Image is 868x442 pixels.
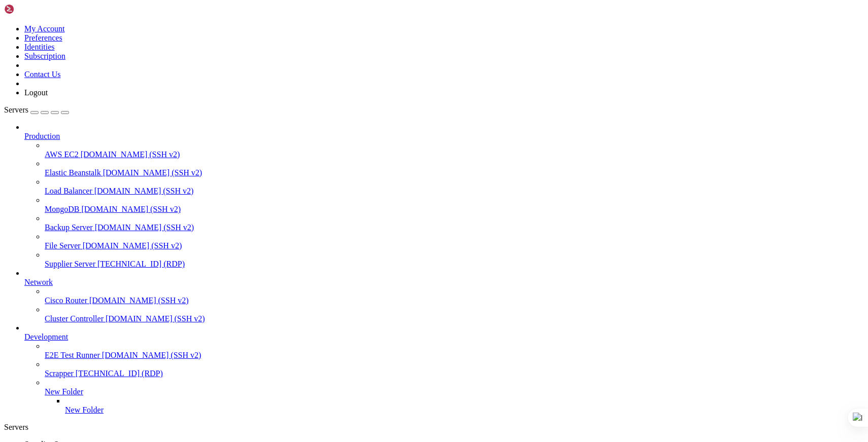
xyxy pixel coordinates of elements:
span: [DOMAIN_NAME] (SSH v2) [89,296,189,305]
span: AWS EC2 [45,150,79,159]
span: Scrapper [45,369,74,378]
a: Production [24,132,864,141]
li: New Folder [65,396,864,415]
a: Load Balancer [DOMAIN_NAME] (SSH v2) [45,187,864,196]
span: Supplier Server [45,260,95,268]
span: New Folder [65,406,104,414]
span: Network [24,278,53,286]
li: Supplier Server [TECHNICAL_ID] (RDP) [45,250,864,269]
li: Load Balancer [DOMAIN_NAME] (SSH v2) [45,177,864,196]
span: [DOMAIN_NAME] (SSH v2) [81,150,180,159]
a: Cisco Router [DOMAIN_NAME] (SSH v2) [45,296,864,305]
a: MongoDB [DOMAIN_NAME] (SSH v2) [45,205,864,214]
a: Supplier Server [TECHNICAL_ID] (RDP) [45,260,864,269]
span: Development [24,333,68,341]
a: Logout [24,88,48,97]
li: New Folder [45,378,864,415]
li: AWS EC2 [DOMAIN_NAME] (SSH v2) [45,141,864,159]
span: [DOMAIN_NAME] (SSH v2) [83,241,182,250]
li: Cluster Controller [DOMAIN_NAME] (SSH v2) [45,305,864,323]
span: New Folder [45,387,83,396]
a: Preferences [24,33,62,42]
a: My Account [24,24,65,33]
li: File Server [DOMAIN_NAME] (SSH v2) [45,232,864,250]
a: AWS EC2 [DOMAIN_NAME] (SSH v2) [45,150,864,159]
a: Network [24,278,864,287]
a: Subscription [24,52,65,60]
a: Development [24,333,864,342]
span: [DOMAIN_NAME] (SSH v2) [102,351,202,359]
a: Servers [4,105,69,114]
span: File Server [45,241,81,250]
a: Cluster Controller [DOMAIN_NAME] (SSH v2) [45,314,864,323]
li: Development [24,323,864,415]
span: Cluster Controller [45,314,104,323]
span: [DOMAIN_NAME] (SSH v2) [106,314,205,323]
span: [TECHNICAL_ID] (RDP) [76,369,163,378]
span: [DOMAIN_NAME] (SSH v2) [81,205,181,213]
a: File Server [DOMAIN_NAME] (SSH v2) [45,241,864,250]
a: New Folder [45,387,864,396]
span: E2E Test Runner [45,351,100,359]
a: Backup Server [DOMAIN_NAME] (SSH v2) [45,223,864,232]
span: Production [24,132,60,140]
span: [DOMAIN_NAME] (SSH v2) [103,168,203,177]
span: [DOMAIN_NAME] (SSH v2) [94,187,194,195]
span: [DOMAIN_NAME] (SSH v2) [95,223,194,232]
a: Contact Us [24,70,61,79]
div: Servers [4,423,864,432]
li: Backup Server [DOMAIN_NAME] (SSH v2) [45,214,864,232]
li: Network [24,269,864,323]
a: Identities [24,43,55,51]
img: Shellngn [4,4,62,14]
span: [TECHNICAL_ID] (RDP) [97,260,185,268]
span: Elastic Beanstalk [45,168,101,177]
li: Cisco Router [DOMAIN_NAME] (SSH v2) [45,287,864,305]
li: Scrapper [TECHNICAL_ID] (RDP) [45,360,864,378]
li: E2E Test Runner [DOMAIN_NAME] (SSH v2) [45,342,864,360]
li: Production [24,123,864,269]
span: Cisco Router [45,296,87,305]
a: Scrapper [TECHNICAL_ID] (RDP) [45,369,864,378]
li: MongoDB [DOMAIN_NAME] (SSH v2) [45,196,864,214]
li: Elastic Beanstalk [DOMAIN_NAME] (SSH v2) [45,159,864,177]
span: Backup Server [45,223,93,232]
a: E2E Test Runner [DOMAIN_NAME] (SSH v2) [45,351,864,360]
span: Load Balancer [45,187,92,195]
span: Servers [4,105,28,114]
span: MongoDB [45,205,79,213]
a: New Folder [65,406,864,415]
a: Elastic Beanstalk [DOMAIN_NAME] (SSH v2) [45,168,864,177]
